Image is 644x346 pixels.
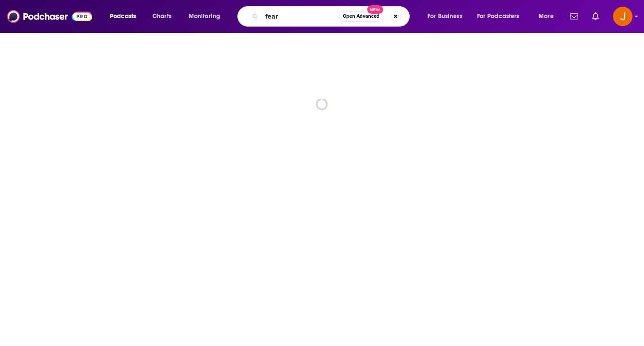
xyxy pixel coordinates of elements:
[110,10,136,23] span: Podcasts
[532,9,565,23] button: open menu
[147,9,177,23] a: Charts
[152,10,171,23] span: Charts
[189,10,220,23] span: Monitoring
[477,10,520,23] span: For Podcasters
[613,7,632,26] span: Logged in as justine87181
[104,9,147,23] button: open menu
[566,9,582,24] a: Show notifications dropdown
[246,6,418,27] div: Search podcasts, credits, & more...
[367,5,383,14] span: New
[421,9,473,23] button: open menu
[343,14,380,19] span: Open Advanced
[339,11,384,22] button: Open AdvancedNew
[471,9,532,23] button: open menu
[613,7,632,26] button: Show profile menu
[7,8,92,25] img: Podchaser - Follow, Share and Rate Podcasts
[262,9,339,23] input: Search podcasts, credits, & more...
[427,10,462,23] span: For Business
[182,9,232,23] button: open menu
[539,10,554,23] span: More
[589,9,602,24] a: Show notifications dropdown
[613,7,632,26] img: User Profile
